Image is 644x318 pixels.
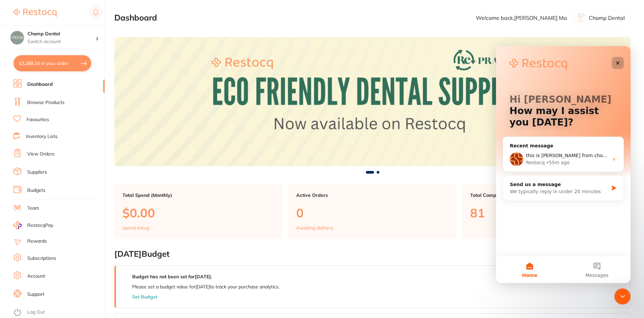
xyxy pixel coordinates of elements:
a: View Orders [27,151,54,157]
a: Log Out [27,309,45,316]
p: $0.00 [122,206,275,220]
h2: [DATE] Budget [114,249,631,259]
strong: Budget has not been set for [DATE] . [132,274,212,280]
a: Favourites [27,116,49,123]
p: 0 [296,206,449,220]
img: Chomp Dental [10,31,24,44]
h4: Chomp Dental [28,31,96,37]
div: Send us a message [14,135,112,142]
button: Messages [67,210,135,237]
a: RestocqPay [13,221,53,229]
a: Team [27,205,39,212]
img: Dashboard [114,37,631,166]
a: Total Completed Orders81 [462,184,631,239]
p: Total Spend (Monthly) [122,192,275,198]
a: Budgets [27,187,45,194]
span: Home [26,227,41,232]
a: Restocq Logo [13,5,56,21]
iframe: Intercom live chat [496,46,631,283]
p: Total Completed Orders [470,192,622,198]
p: Please set a budget value for [DATE] to track your purchase analytics. [132,284,279,289]
a: Active Orders0Awaiting delivery [288,184,457,239]
span: Messages [89,227,113,232]
a: Dashboard [27,81,53,88]
a: Inventory Lists [26,133,58,140]
div: Restocq [30,113,49,120]
button: Log Out [13,307,103,318]
a: Rewards [27,238,47,245]
p: 81 [470,206,622,220]
p: Welcome back, [PERSON_NAME] Ma [476,15,567,21]
span: RestocqPay [27,222,53,229]
a: Account [27,273,45,280]
div: • 55m ago [50,113,74,120]
div: We typically reply in under 20 minutes [14,142,112,149]
p: Switch account [28,38,96,45]
a: Suppliers [27,169,47,176]
button: $3,388.14 in your order [13,55,91,71]
a: Support [27,291,44,298]
p: Awaiting delivery [296,225,333,231]
div: Close [116,11,128,23]
iframe: Intercom live chat [614,288,631,305]
img: Restocq Logo [13,9,56,17]
a: Subscriptions [27,255,56,262]
a: Total Spend (Monthly)$0.00spend inAug [114,184,283,239]
a: Browse Products [27,99,65,106]
img: RestocqPay [13,221,22,229]
p: Chomp Dental [589,15,625,21]
p: spend in Aug [122,225,149,231]
button: Set Budget [132,294,157,299]
h2: Dashboard [114,13,157,23]
p: Active Orders [296,192,449,198]
span: this is [PERSON_NAME] from chomp dental. happy to have a chat now. [PHONE_NUMBER] [30,107,241,112]
div: Send us a messageWe typically reply in under 20 minutes [7,129,128,155]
